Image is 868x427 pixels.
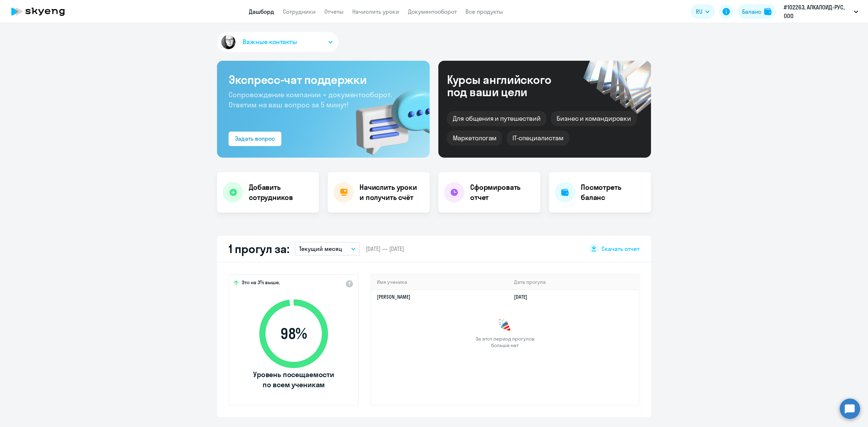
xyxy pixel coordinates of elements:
[784,3,851,20] p: #102263, АЛКАЛОИД-РУС, ООО
[507,131,569,146] div: IT-специалистам
[299,244,342,253] p: Текущий месяц
[229,242,289,256] h2: 1 прогул за:
[252,370,335,390] span: Уровень посещаемости по всем ученикам
[742,7,761,16] div: Баланс
[352,8,399,15] a: Начислить уроки
[465,8,503,15] a: Все продукты
[601,245,639,253] span: Скачать отчет
[345,76,430,158] img: bg-img
[283,8,316,15] a: Сотрудники
[447,111,546,126] div: Для общения и путешествий
[243,37,297,47] span: Важные контакты
[366,245,404,253] span: [DATE] — [DATE]
[514,294,533,300] a: [DATE]
[249,8,274,15] a: Дашборд
[581,182,645,202] h4: Посмотреть баланс
[220,34,237,51] img: avatar
[249,182,313,202] h4: Добавить сотрудников
[408,8,457,15] a: Документооборот
[551,111,637,126] div: Бизнес и командировки
[696,7,702,16] span: RU
[324,8,344,15] a: Отчеты
[447,73,571,98] div: Курсы английского под ваши цели
[252,325,335,342] span: 98 %
[371,275,508,290] th: Имя ученика
[475,336,535,349] span: За этот период прогулов больше нет
[235,134,275,143] div: Задать вопрос
[229,90,392,109] span: Сопровождение компании + документооборот. Ответим на ваш вопрос за 5 минут!
[764,8,771,15] img: balance
[217,32,339,52] button: Важные контакты
[691,4,715,19] button: RU
[377,294,410,300] a: [PERSON_NAME]
[359,182,422,202] h4: Начислить уроки и получить счёт
[470,182,535,202] h4: Сформировать отчет
[229,72,418,87] h3: Экспресс-чат поддержки
[780,3,862,20] button: #102263, АЛКАЛОИД-РУС, ООО
[738,4,776,19] button: Балансbalance
[295,242,360,256] button: Текущий месяц
[242,279,280,288] span: Это на 3% выше,
[498,318,512,333] img: congrats
[447,131,502,146] div: Маркетологам
[229,132,281,146] button: Задать вопрос
[508,275,639,290] th: Дата прогула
